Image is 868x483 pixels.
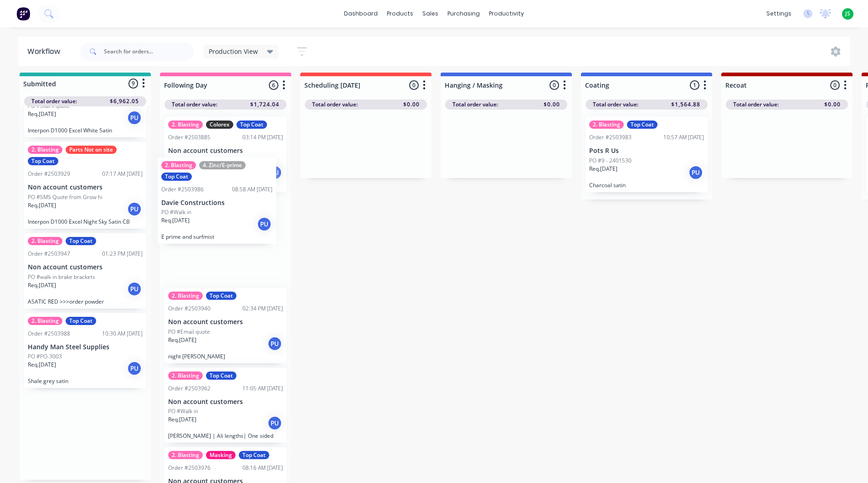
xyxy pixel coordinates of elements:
div: purchasing [443,7,484,21]
input: Enter column name… [585,80,675,90]
span: 1 [690,80,699,90]
span: Total order value: [312,100,358,109]
div: sales [418,7,443,21]
div: settings [762,7,796,21]
span: Total order value: [452,100,498,109]
span: 9 [128,79,138,88]
span: $1,564.88 [671,100,700,109]
input: Enter column name… [304,80,394,90]
div: productivity [484,7,529,21]
span: $0.00 [403,100,420,109]
a: dashboard [339,7,382,21]
span: 0 [830,80,840,90]
input: Enter column name… [164,80,254,90]
span: Production View [209,47,258,56]
span: 0 [409,80,419,90]
span: 6 [269,80,278,90]
div: Workflow [27,46,65,57]
input: Enter column name… [445,80,534,90]
span: JS [845,10,850,18]
div: products [382,7,418,21]
span: Total order value: [593,100,638,109]
span: $1,724.04 [250,100,279,109]
input: Search for orders... [104,42,194,61]
span: $6,962.05 [110,97,139,105]
span: $0.00 [824,100,841,109]
span: $0.00 [544,100,560,109]
img: Factory [16,7,30,21]
span: Total order value: [172,100,217,109]
input: Enter column name… [725,80,815,90]
span: 0 [550,80,559,90]
span: Total order value: [31,97,77,105]
span: Total order value: [733,100,779,109]
div: Submitted [21,79,56,89]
